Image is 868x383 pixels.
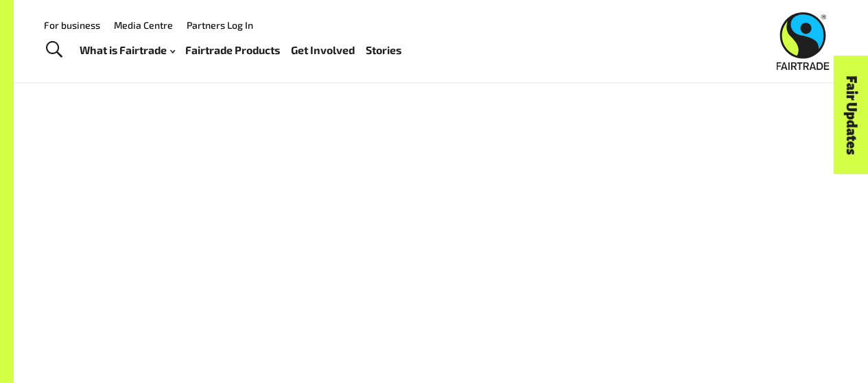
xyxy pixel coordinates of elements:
[44,19,100,31] a: For business
[777,12,830,70] img: Fairtrade Australia New Zealand logo
[187,19,253,31] a: Partners Log In
[37,33,71,67] a: Toggle Search
[366,40,401,60] a: Stories
[114,19,173,31] a: Media Centre
[80,40,175,60] a: What is Fairtrade
[291,40,355,60] a: Get Involved
[185,40,280,60] a: Fairtrade Products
